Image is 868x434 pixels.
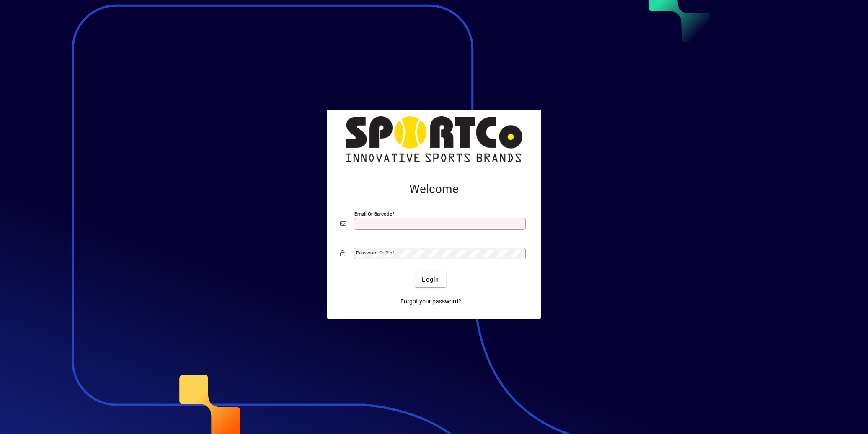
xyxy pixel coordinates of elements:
h2: Welcome [340,182,528,196]
span: Login [422,275,439,284]
span: Forgot your password? [400,297,461,306]
a: Forgot your password? [397,294,465,309]
button: Login [415,272,446,287]
mat-label: Password or Pin [356,250,392,256]
mat-label: Email or Barcode [354,211,392,217]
